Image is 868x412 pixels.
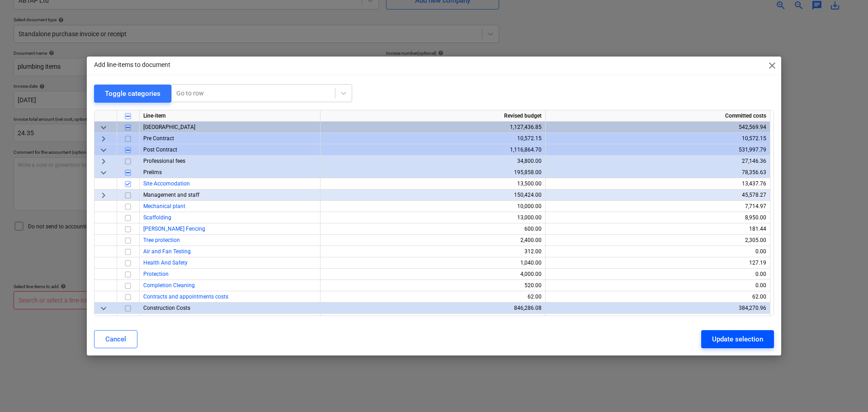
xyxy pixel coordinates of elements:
button: Cancel [94,330,137,348]
div: 7,714.97 [549,201,766,212]
div: 4,000.00 [324,269,542,280]
div: 520.00 [324,280,542,291]
a: Protection [143,271,169,277]
a: Scaffolding [143,214,171,221]
span: keyboard_arrow_right [98,133,109,144]
span: Prelims [143,169,162,175]
div: 13,437.76 [549,178,766,189]
a: Air and Fan Testing [143,248,191,255]
span: keyboard_arrow_down [98,167,109,178]
p: Add line-items to document [94,60,170,70]
span: keyboard_arrow_down [98,122,109,133]
a: [PERSON_NAME] Fencing [143,226,205,232]
div: 0.00 [549,246,766,257]
button: Toggle categories [94,85,171,103]
div: Toggle categories [105,88,160,99]
div: 27,146.36 [549,156,766,167]
div: 181.44 [549,223,766,235]
span: keyboard_arrow_right [98,189,109,200]
a: Contracts and appointments costs [143,294,228,300]
span: Galley Lane [143,124,195,130]
span: Post Contract [143,147,177,153]
div: 384,270.96 [549,303,766,314]
span: keyboard_arrow_down [98,303,109,313]
div: 846,286.08 [324,303,542,314]
div: Line-item [140,110,321,122]
div: 13,000.00 [324,212,542,223]
div: 78,356.63 [549,167,766,178]
span: Construction Costs [143,305,190,311]
div: 0.00 [549,269,766,280]
div: 1,040.00 [324,257,542,269]
div: 13,500.00 [324,178,542,189]
div: 2,400.00 [324,235,542,246]
span: Management and staff [143,192,199,198]
div: Update selection [712,333,763,345]
div: 1,116,864.70 [324,144,542,156]
button: Update selection [701,330,774,348]
div: 45,578.27 [549,189,766,201]
span: Professional fees [143,158,185,164]
div: 150,424.00 [324,189,542,201]
span: keyboard_arrow_down [98,144,109,155]
a: Tree protection [143,237,180,243]
div: 195,858.00 [324,167,542,178]
div: 10,000.00 [324,201,542,212]
span: Pre Contract [143,135,174,142]
a: Completion Cleaning [143,282,195,289]
div: 1,127,436.85 [324,122,542,133]
a: Mechanical plant [143,203,185,209]
div: 500.00 [324,314,542,325]
div: 0.00 [549,280,766,291]
div: 127.19 [549,257,766,269]
div: 600.00 [324,223,542,235]
div: 500.00 [549,314,766,325]
span: keyboard_arrow_right [98,156,109,166]
span: Heras Fencing [143,226,205,232]
div: 62.00 [549,291,766,303]
div: 8,950.00 [549,212,766,223]
div: 62.00 [324,291,542,303]
div: 2,305.00 [549,235,766,246]
div: 10,572.15 [549,133,766,144]
a: Health And Safety [143,260,188,266]
div: 531,997.79 [549,144,766,156]
div: Committed costs [546,110,770,122]
div: 312.00 [324,246,542,257]
div: Cancel [105,333,126,345]
div: Revised budget [321,110,546,122]
a: Site Accomodation [143,180,190,187]
span: close [767,60,778,71]
div: 10,572.15 [324,133,542,144]
div: 34,800.00 [324,156,542,167]
div: 542,569.94 [549,122,766,133]
iframe: Chat Widget [823,369,868,412]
